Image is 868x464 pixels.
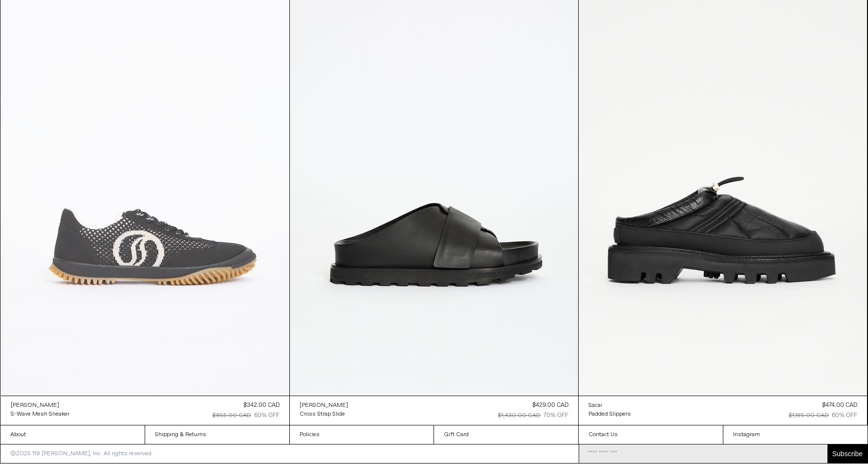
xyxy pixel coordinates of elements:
input: Email Address [579,444,827,463]
p: ©2025 119 [PERSON_NAME], Inc. All rights reserved. [0,444,163,463]
a: Cross Strap Slide [300,410,348,419]
a: About [0,425,145,444]
a: S-Wave Mesh Sneaker [11,410,69,419]
a: Contact Us [579,425,723,444]
a: [PERSON_NAME] [11,401,69,410]
div: S-Wave Mesh Sneaker [11,410,69,419]
div: $429.00 CAD [532,401,568,410]
div: $342.00 CAD [243,401,280,410]
a: Shipping & Returns [145,425,289,444]
div: [PERSON_NAME] [300,401,348,410]
a: Gift Card [434,425,578,444]
div: Cross Strap Slide [300,410,345,419]
div: Padded Slippers [588,410,631,419]
div: 60% OFF [254,411,280,420]
a: Instagram [723,425,868,444]
div: $1,185.00 CAD [789,411,829,420]
div: [PERSON_NAME] [11,401,59,410]
div: 60% OFF [832,411,857,420]
a: [PERSON_NAME] [300,401,348,410]
a: Policies [290,425,434,444]
div: 70% OFF [543,411,568,420]
div: $474.00 CAD [822,401,857,410]
button: Subscribe [827,444,868,463]
a: Padded Slippers [588,410,631,419]
div: $855.00 CAD [213,411,251,420]
a: Sacai [588,401,631,410]
div: $1,430.00 CAD [498,411,541,420]
div: Sacai [588,401,602,410]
